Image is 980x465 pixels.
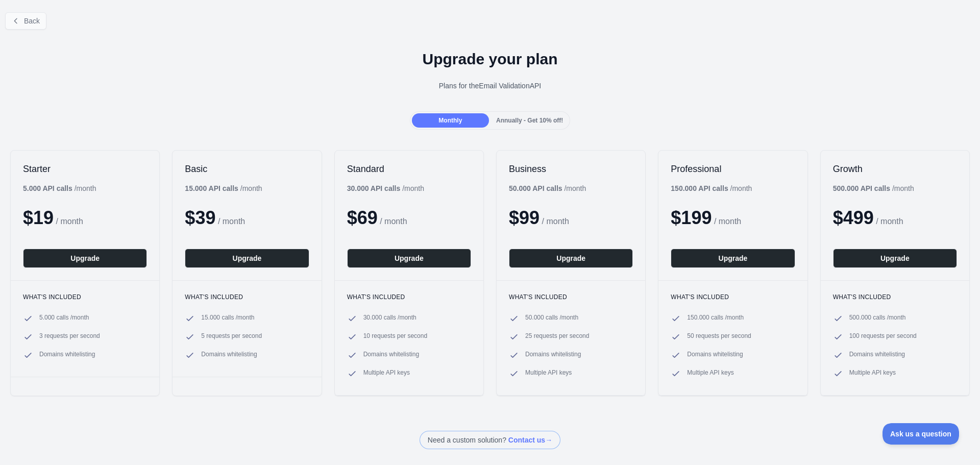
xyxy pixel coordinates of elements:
b: 150.000 API calls [671,184,728,192]
b: 30.000 API calls [347,184,401,192]
div: / month [671,183,752,193]
h2: Standard [347,163,471,175]
h2: Business [509,163,633,175]
b: 50.000 API calls [509,184,562,192]
div: / month [347,183,424,193]
div: / month [509,183,586,193]
span: $ 99 [509,207,540,228]
span: $ 199 [671,207,712,228]
h2: Professional [671,163,795,175]
iframe: Toggle Customer Support [883,423,960,445]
